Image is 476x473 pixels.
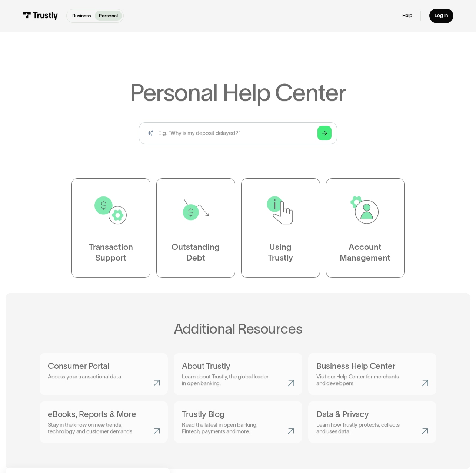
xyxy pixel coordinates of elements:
a: Trustly BlogRead the latest in open banking, Fintech, payments and more. [174,401,302,443]
h3: eBooks, Reports & More [48,409,160,419]
img: Trustly Logo [23,12,58,19]
div: Account Management [340,242,390,264]
a: TransactionSupport [71,179,150,278]
h3: Trustly Blog [182,409,294,419]
h2: Additional Resources [40,322,436,337]
div: Using Trustly [268,242,293,264]
div: Log in [435,13,448,19]
h3: Business Help Center [316,361,428,371]
a: Business [68,11,95,21]
a: Business Help CenterVisit our Help Center for merchants and developers. [308,353,436,396]
div: Outstanding Debt [172,242,220,264]
a: About TrustlyLearn about Trustly, the global leader in open banking. [174,353,302,396]
div: Transaction Support [89,242,133,264]
a: eBooks, Reports & MoreStay in the know on new trends, technology and customer demands. [40,401,168,443]
p: Business [72,12,91,19]
p: Read the latest in open banking, Fintech, payments and more. [182,422,272,435]
h3: Consumer Portal [48,361,160,371]
a: AccountManagement [326,179,405,278]
p: Personal [99,12,118,19]
h1: Personal Help Center [130,81,346,105]
p: Visit our Help Center for merchants and developers. [316,374,406,387]
a: UsingTrustly [241,179,320,278]
a: Personal [95,11,122,21]
a: Log in [429,9,454,23]
p: Stay in the know on new trends, technology and customer demands. [48,422,138,435]
h3: Data & Privacy [316,409,428,419]
a: Help [402,13,412,19]
p: Learn about Trustly, the global leader in open banking. [182,374,272,387]
p: Access your transactional data. [48,374,122,381]
input: search [139,122,337,144]
a: Data & PrivacyLearn how Trustly protects, collects and uses data. [308,401,436,443]
h3: About Trustly [182,361,294,371]
a: OutstandingDebt [156,179,235,278]
a: Consumer PortalAccess your transactional data. [40,353,168,396]
p: Learn how Trustly protects, collects and uses data. [316,422,406,435]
